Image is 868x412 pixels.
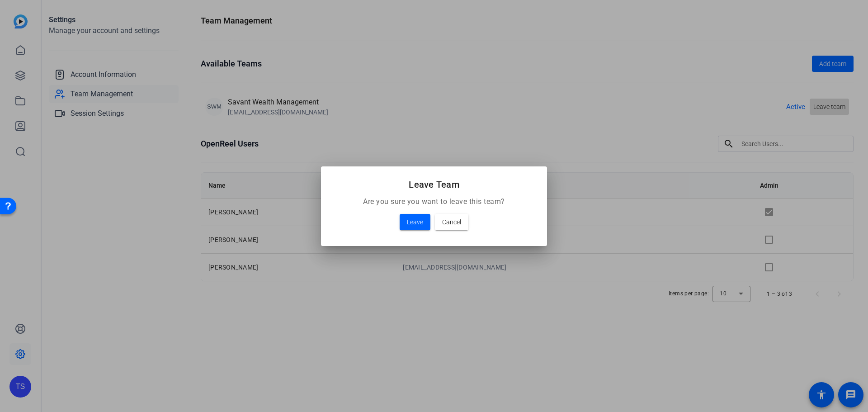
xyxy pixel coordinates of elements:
[332,196,536,207] p: Are you sure you want to leave this team?
[332,177,536,192] h2: Leave Team
[400,214,430,230] button: Leave
[442,217,461,227] span: Cancel
[407,217,423,227] span: Leave
[435,214,468,230] button: Cancel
